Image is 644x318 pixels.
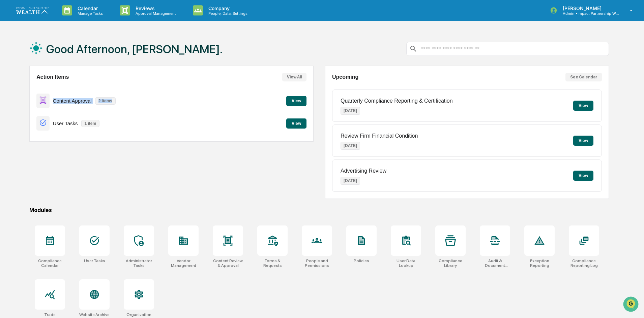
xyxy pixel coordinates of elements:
button: View All [282,73,306,81]
div: Compliance Library [435,258,466,268]
div: User Tasks [84,258,105,263]
h1: Good Afternoon, [PERSON_NAME]. [46,42,223,56]
a: 🔎Data Lookup [4,95,45,107]
p: [DATE] [341,142,360,150]
p: People, Data, Settings [203,11,251,16]
span: Data Lookup [13,98,42,104]
button: View [286,118,306,129]
img: logo [16,7,49,14]
p: 1 item [81,120,100,127]
div: Compliance Reporting Log [569,258,599,268]
div: 🔎 [7,98,12,104]
p: Reviews [130,5,179,11]
div: Audit & Document Logs [480,258,510,268]
div: Policies [354,258,369,263]
span: Preclearance [13,85,43,92]
p: Approval Management [130,11,179,16]
div: Content Review & Approval [213,258,243,268]
span: Pylon [67,114,82,119]
iframe: Open customer support [622,296,641,314]
div: Exception Reporting [524,258,555,268]
button: See Calendar [565,73,602,81]
div: Website Archive [79,312,110,317]
h2: Upcoming [332,74,358,80]
p: Advertising Review [341,168,386,174]
p: How can we help? [7,14,123,25]
div: People and Permissions [302,258,332,268]
p: Content Approval [53,98,92,104]
div: 🗄️ [49,85,54,91]
div: Vendor Management [168,258,199,268]
button: View [573,171,593,181]
p: 2 items [95,97,116,105]
p: Manage Tasks [72,11,106,16]
p: [DATE] [341,107,360,115]
div: Start new chat [23,51,111,58]
div: User Data Lookup [391,258,421,268]
button: Start new chat [115,54,123,62]
a: 🖐️Preclearance [4,82,46,94]
img: 1746055101610-c473b297-6a78-478c-a979-82029cc54cd1 [7,51,19,64]
p: Calendar [72,5,106,11]
button: View [573,101,593,111]
a: View [286,120,306,126]
div: 🖐️ [7,85,12,91]
p: Admin • Impact Partnership Wealth [557,11,620,16]
div: Modules [29,207,609,213]
p: [PERSON_NAME] [557,5,620,11]
p: [DATE] [341,177,360,185]
p: Company [203,5,251,11]
a: View [286,97,306,104]
button: View [573,136,593,146]
div: Forms & Requests [257,258,288,268]
div: Administrator Tasks [124,258,154,268]
button: View [286,96,306,106]
p: Review Firm Financial Condition [341,133,418,139]
a: 🗄️Attestations [46,82,86,94]
div: Compliance Calendar [35,258,65,268]
span: Attestations [56,85,84,92]
div: We're available if you need us! [23,58,85,64]
a: Powered byPylon [48,114,82,119]
h2: Action Items [36,74,69,80]
p: Quarterly Compliance Reporting & Certification [341,98,453,104]
p: User Tasks [53,120,78,126]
